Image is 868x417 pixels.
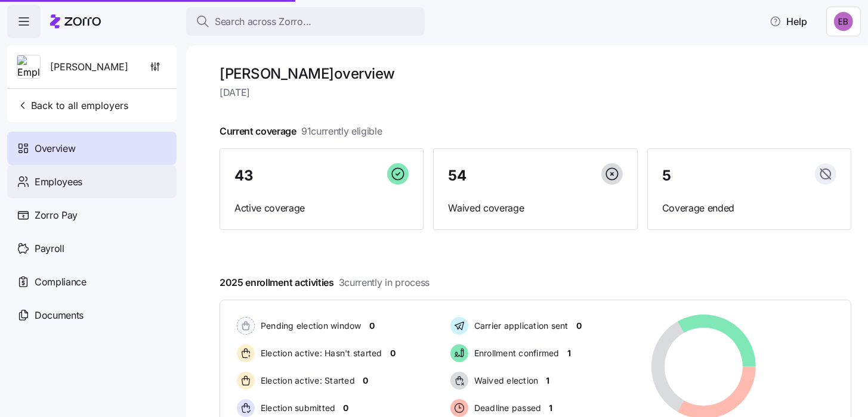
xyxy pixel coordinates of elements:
[339,275,430,290] span: 3 currently in process
[301,124,382,139] span: 91 currently eligible
[215,14,311,29] span: Search across Zorro...
[7,232,177,265] a: Payroll
[448,201,622,216] span: Waived coverage
[760,10,817,33] button: Help
[834,12,853,31] img: e893a1d701ecdfe11b8faa3453cd5ce7
[220,275,430,290] span: 2025 enrollment activities
[12,94,133,117] button: Back to all employers
[344,402,349,414] span: 0
[576,320,582,332] span: 0
[35,275,87,290] span: Compliance
[35,141,75,156] span: Overview
[220,124,382,139] span: Current coverage
[17,55,40,79] img: Employer logo
[471,320,569,332] span: Carrier application sent
[186,7,425,36] button: Search across Zorro...
[220,85,851,100] span: [DATE]
[35,308,84,323] span: Documents
[471,402,542,414] span: Deadline passed
[448,169,466,183] span: 54
[50,60,128,74] span: [PERSON_NAME]
[35,241,64,256] span: Payroll
[257,320,362,332] span: Pending election window
[662,169,671,183] span: 5
[257,375,355,387] span: Election active: Started
[17,98,128,113] span: Back to all employers
[567,347,571,359] span: 1
[546,375,549,387] span: 1
[7,265,177,298] a: Compliance
[662,201,836,216] span: Coverage ended
[257,347,382,359] span: Election active: Hasn't started
[7,198,177,232] a: Zorro Pay
[234,169,253,183] span: 43
[220,64,851,83] h1: [PERSON_NAME] overview
[369,320,375,332] span: 0
[549,402,552,414] span: 1
[363,375,368,387] span: 0
[35,208,78,223] span: Zorro Pay
[770,14,807,29] span: Help
[35,175,82,189] span: Employees
[234,201,409,216] span: Active coverage
[7,132,177,165] a: Overview
[7,165,177,198] a: Employees
[471,347,560,359] span: Enrollment confirmed
[390,347,396,359] span: 0
[471,375,539,387] span: Waived election
[7,298,177,332] a: Documents
[257,402,336,414] span: Election submitted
